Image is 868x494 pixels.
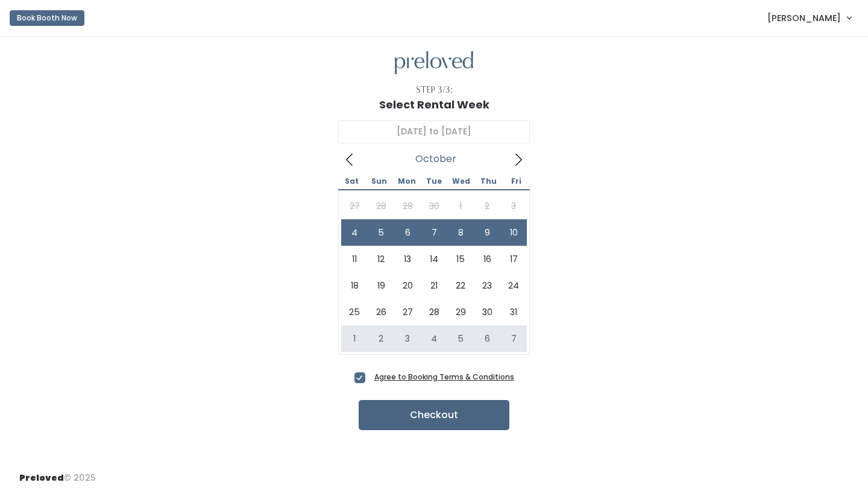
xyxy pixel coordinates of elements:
[421,246,447,272] span: October 14, 2025
[394,325,421,352] span: November 3, 2025
[500,246,527,272] span: October 17, 2025
[421,272,447,299] span: October 21, 2025
[503,178,530,185] span: Fri
[338,120,530,143] input: Select week
[755,5,863,31] a: [PERSON_NAME]
[474,246,500,272] span: October 16, 2025
[447,272,474,299] span: October 22, 2025
[368,272,394,299] span: October 19, 2025
[393,178,420,185] span: Mon
[10,10,84,26] button: Book Booth Now
[500,272,527,299] span: October 24, 2025
[447,299,474,325] span: October 29, 2025
[368,325,394,352] span: November 2, 2025
[19,462,96,484] div: © 2025
[394,246,421,272] span: October 13, 2025
[368,299,394,325] span: October 26, 2025
[368,219,394,246] span: October 5, 2025
[447,246,474,272] span: October 15, 2025
[341,219,368,246] span: October 4, 2025
[500,219,527,246] span: October 10, 2025
[341,246,368,272] span: October 11, 2025
[394,219,421,246] span: October 6, 2025
[19,472,64,484] span: Preloved
[359,400,509,430] button: Checkout
[394,272,421,299] span: October 20, 2025
[365,178,392,185] span: Sun
[447,325,474,352] span: November 5, 2025
[500,299,527,325] span: October 31, 2025
[474,325,500,352] span: November 6, 2025
[474,272,500,299] span: October 23, 2025
[368,246,394,272] span: October 12, 2025
[500,325,527,352] span: November 7, 2025
[394,299,421,325] span: October 27, 2025
[341,299,368,325] span: October 25, 2025
[421,299,447,325] span: October 28, 2025
[379,99,489,111] h1: Select Rental Week
[767,11,841,25] span: [PERSON_NAME]
[420,178,447,185] span: Tue
[374,372,514,382] a: Agree to Booking Terms & Conditions
[395,51,473,75] img: preloved logo
[415,157,456,161] span: October
[416,84,453,96] div: Step 3/3:
[341,325,368,352] span: November 1, 2025
[421,325,447,352] span: November 4, 2025
[10,5,84,31] a: Book Booth Now
[474,299,500,325] span: October 30, 2025
[421,219,447,246] span: October 7, 2025
[447,219,474,246] span: October 8, 2025
[474,219,500,246] span: October 9, 2025
[448,178,475,185] span: Wed
[475,178,502,185] span: Thu
[338,178,365,185] span: Sat
[341,272,368,299] span: October 18, 2025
